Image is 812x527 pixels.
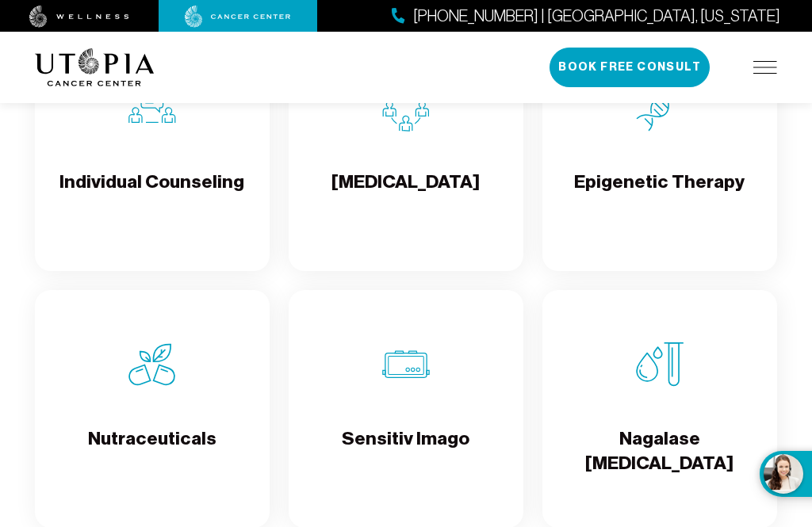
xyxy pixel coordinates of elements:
h4: Nagalase [MEDICAL_DATA] [555,426,764,478]
img: logo [35,48,155,86]
a: Individual CounselingIndividual Counseling [35,33,270,271]
h4: [MEDICAL_DATA] [331,170,480,221]
h4: Epigenetic Therapy [574,170,745,221]
h4: Individual Counseling [59,170,244,221]
a: Group Therapy[MEDICAL_DATA] [289,33,523,271]
h4: Nutraceuticals [88,426,216,478]
img: Nutraceuticals [128,341,176,388]
h4: Sensitiv Imago [342,426,469,478]
img: Nagalase Blood Test [636,341,684,388]
button: Book Free Consult [550,48,710,87]
img: Individual Counseling [128,84,176,132]
a: [PHONE_NUMBER] | [GEOGRAPHIC_DATA], [US_STATE] [392,5,780,28]
img: Epigenetic Therapy [636,84,684,132]
img: Sensitiv Imago [382,341,430,388]
a: Epigenetic TherapyEpigenetic Therapy [542,33,777,271]
span: [PHONE_NUMBER] | [GEOGRAPHIC_DATA], [US_STATE] [413,5,780,28]
img: wellness [29,6,129,28]
img: cancer center [185,6,291,28]
img: icon-hamburger [753,61,777,74]
img: Group Therapy [382,84,430,132]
